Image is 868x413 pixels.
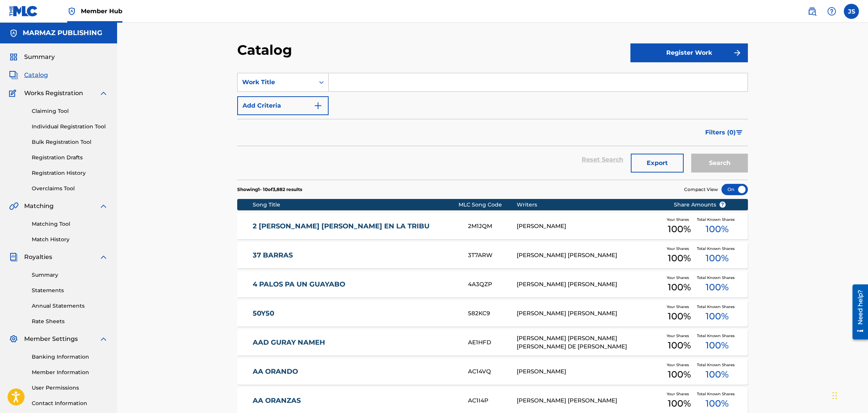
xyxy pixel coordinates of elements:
img: Works Registration [9,89,19,98]
a: SummarySummary [9,52,55,62]
span: Member Hub [81,7,122,15]
span: Your Shares [667,391,692,397]
h5: MARMAZ PUBLISHING [23,29,102,37]
span: Your Shares [667,304,692,310]
p: Showing 1 - 10 of 3,882 results [237,186,302,193]
div: [PERSON_NAME] [PERSON_NAME] [517,280,662,289]
a: Overclaims Tool [32,185,108,193]
iframe: Chat Widget [830,377,868,413]
div: 2M1JQM [468,222,516,231]
span: 100 % [668,280,691,294]
a: Banking Information [32,353,108,361]
span: 100 % [668,251,691,265]
img: f7272a7cc735f4ea7f67.svg [733,48,742,57]
span: 100 % [706,222,729,236]
span: Your Shares [667,275,692,280]
button: Register Work [630,43,748,62]
a: Rate Sheets [32,317,108,325]
iframe: Resource Center [847,282,868,342]
span: Your Shares [667,246,692,251]
div: 582KC9 [468,309,516,318]
span: Filters ( 0 ) [705,128,736,137]
div: [PERSON_NAME] [PERSON_NAME] [PERSON_NAME] DE [PERSON_NAME] [517,334,662,351]
img: Accounts [9,29,18,38]
a: CatalogCatalog [9,71,48,80]
span: Works Registration [24,89,83,98]
div: Writers [517,201,662,209]
a: Match History [32,236,108,243]
span: 100 % [706,310,729,323]
img: Royalties [9,253,18,262]
span: 100 % [668,310,691,323]
div: [PERSON_NAME] [517,367,662,376]
a: Claiming Tool [32,107,108,115]
div: Widget de chat [830,377,868,413]
img: Member Settings [9,334,18,344]
img: MLC Logo [9,6,38,17]
img: filter [736,130,743,135]
span: 100 % [668,339,691,352]
span: Catalog [24,71,48,80]
span: Summary [24,52,55,62]
img: expand [99,253,108,262]
span: 100 % [706,339,729,352]
a: Statements [32,287,108,294]
span: 100 % [668,368,691,381]
a: User Permissions [32,384,108,392]
a: 50Y50 [253,309,458,318]
a: AA ORANDO [253,367,458,376]
button: Export [631,154,684,173]
a: Bulk Registration Tool [32,138,108,146]
div: User Menu [844,4,859,19]
img: search [808,7,817,16]
span: Your Shares [667,362,692,368]
div: AE1HFD [468,338,516,347]
span: 100 % [706,368,729,381]
a: 4 PALOS PA UN GUAYABO [253,280,458,289]
div: Arrastrar [832,384,837,407]
span: Share Amounts [674,201,726,209]
div: [PERSON_NAME] [PERSON_NAME] [517,251,662,260]
span: Your Shares [667,217,692,222]
img: Catalog [9,71,18,80]
a: Matching Tool [32,220,108,228]
a: Contact Information [32,399,108,407]
span: Member Settings [24,334,78,344]
span: Total Known Shares [697,246,738,251]
a: AA ORANZAS [253,396,458,405]
img: help [827,7,836,16]
a: Registration History [32,169,108,177]
button: Add Criteria [237,96,329,115]
span: 100 % [706,280,729,294]
span: Total Known Shares [697,391,738,397]
span: Royalties [24,253,52,262]
div: 3T7ARW [468,251,516,260]
button: Filters (0) [701,123,748,142]
a: Annual Statements [32,302,108,310]
a: Registration Drafts [32,154,108,162]
div: AC1I4P [468,396,516,405]
div: AC14VQ [468,367,516,376]
span: 100 % [668,397,691,410]
span: Total Known Shares [697,304,738,310]
img: expand [99,89,108,98]
div: Song Title [253,201,459,209]
a: Public Search [805,4,820,19]
a: 2 [PERSON_NAME] [PERSON_NAME] EN LA TRIBU [253,222,458,231]
a: Summary [32,271,108,279]
a: 37 BARRAS [253,251,458,260]
span: Compact View [684,186,718,193]
a: Individual Registration Tool [32,123,108,131]
div: MLC Song Code [459,201,517,209]
div: Work Title [242,78,310,87]
a: Member Information [32,368,108,376]
img: Top Rightsholder [67,7,76,16]
span: Total Known Shares [697,275,738,280]
img: Matching [9,202,19,211]
span: Your Shares [667,333,692,339]
div: [PERSON_NAME] [517,222,662,231]
div: [PERSON_NAME] [PERSON_NAME] [517,396,662,405]
span: Total Known Shares [697,333,738,339]
form: Search Form [237,73,748,180]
